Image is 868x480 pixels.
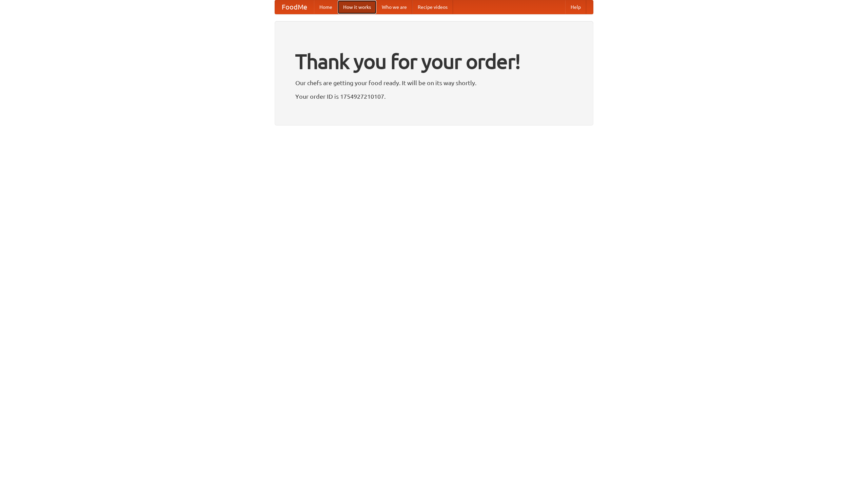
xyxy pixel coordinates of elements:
[295,91,573,101] p: Your order ID is 1754927210107.
[565,0,586,14] a: Help
[314,0,338,14] a: Home
[376,0,412,14] a: Who we are
[275,0,314,14] a: FoodMe
[412,0,453,14] a: Recipe videos
[295,78,573,88] p: Our chefs are getting your food ready. It will be on its way shortly.
[338,0,376,14] a: How it works
[295,45,573,78] h1: Thank you for your order!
